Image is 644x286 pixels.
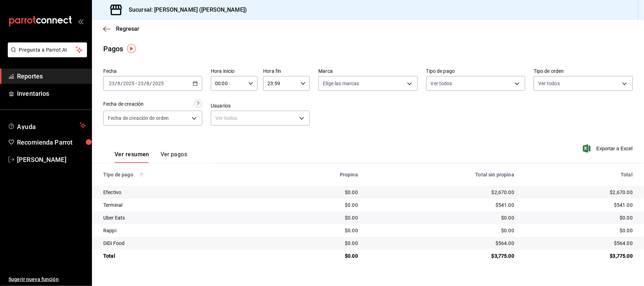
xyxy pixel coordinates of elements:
div: $0.00 [278,189,358,196]
div: $541.00 [526,202,633,209]
span: Ayuda [17,121,77,130]
label: Hora fin [263,69,310,74]
div: Pagos [103,43,123,54]
label: Usuarios [211,104,310,109]
input: -- [109,81,115,86]
input: -- [117,81,121,86]
span: Inventarios [17,89,86,98]
button: Ver resumen [115,151,149,163]
label: Tipo de orden [534,69,633,74]
span: / [121,81,123,86]
div: $0.00 [278,227,358,234]
label: Hora inicio [211,69,257,74]
div: $564.00 [369,240,514,247]
span: Pregunta a Parrot AI [19,46,76,54]
div: Total [526,172,633,177]
div: $564.00 [526,240,633,247]
div: $541.00 [369,202,514,209]
span: Ver todos [431,80,452,87]
label: Marca [318,69,417,74]
span: Elige las marcas [323,80,359,87]
input: -- [146,81,150,86]
div: $2,670.00 [369,189,514,196]
div: Tipo de pago [103,172,266,177]
span: [PERSON_NAME] [17,155,86,164]
div: Efectivo [103,189,266,196]
input: ---- [152,81,164,86]
input: -- [138,81,144,86]
div: Propina [278,172,358,177]
span: Recomienda Parrot [17,138,86,147]
div: $0.00 [526,214,633,221]
div: Total [103,252,266,259]
span: / [115,81,117,86]
input: ---- [123,81,135,86]
svg: Los pagos realizados con Pay y otras terminales son montos brutos. [139,172,144,177]
button: Ver pagos [161,151,187,163]
button: Exportar a Excel [584,144,633,153]
span: Ver todos [538,80,560,87]
img: Tooltip marker [127,44,136,53]
div: Terminal [103,202,266,209]
div: Uber Eats [103,214,266,221]
div: $3,775.00 [526,252,633,259]
button: Regresar [103,25,139,32]
div: Total sin propina [369,172,514,177]
div: navigation tabs [115,151,187,163]
span: - [135,81,137,86]
div: Rappi [103,227,266,234]
span: Sugerir nueva función [8,276,86,283]
button: Pregunta a Parrot AI [8,42,87,57]
span: / [144,81,146,86]
div: $0.00 [369,214,514,221]
div: Fecha de creación [103,100,144,108]
div: DiDi Food [103,240,266,247]
label: Tipo de pago [426,69,525,74]
div: Ver todos [211,111,310,126]
div: $0.00 [278,202,358,209]
label: Fecha [103,69,202,74]
div: $0.00 [278,240,358,247]
span: Fecha de creación de orden [108,115,169,122]
div: $3,775.00 [369,252,514,259]
div: $0.00 [278,252,358,259]
span: Regresar [116,25,139,32]
div: $0.00 [526,227,633,234]
span: Reportes [17,71,86,81]
h3: Sucursal: [PERSON_NAME] ([PERSON_NAME]) [123,6,247,14]
button: open_drawer_menu [78,18,83,24]
span: / [150,81,152,86]
div: $0.00 [278,214,358,221]
div: $2,670.00 [526,189,633,196]
div: $0.00 [369,227,514,234]
a: Pregunta a Parrot AI [5,51,87,59]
